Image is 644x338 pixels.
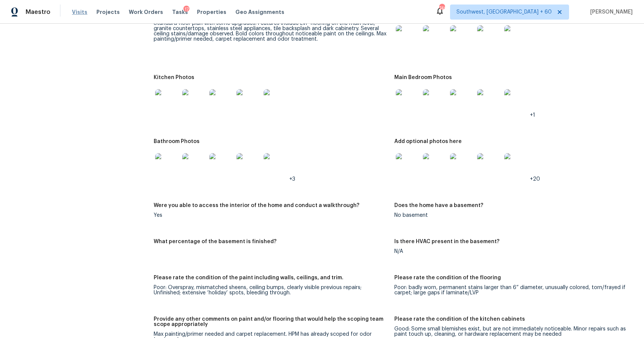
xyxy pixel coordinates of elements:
div: N/A [394,249,629,254]
span: Properties [197,8,226,16]
h5: Does the home have a basement? [394,203,483,208]
h5: Please rate the condition of the kitchen cabinets [394,317,525,322]
h5: Were you able to access the interior of the home and conduct a walkthrough? [154,203,359,208]
h5: Provide any other comments on paint and/or flooring that would help the scoping team scope approp... [154,317,388,327]
h5: Bathroom Photos [154,139,200,144]
span: Tasks [172,9,188,15]
span: Geo Assignments [235,8,284,16]
span: Projects [96,8,120,16]
div: Poor: badly worn, permanent stains larger than 6” diameter, unusually colored, torn/frayed if car... [394,285,629,295]
div: Yes [154,213,388,218]
span: Maestro [26,8,50,16]
div: 749 [439,5,444,12]
span: Visits [72,8,87,16]
span: +20 [530,177,540,182]
div: Standard floor plan with some upgrades. Features include LVP flooring on the main level, granite ... [154,21,388,42]
div: Poor: Overspray, mismatched sheens, ceiling bumps, clearly visible previous repairs; Unfinished; ... [154,285,388,295]
div: 17 [183,6,189,13]
span: Work Orders [129,8,163,16]
h5: Add optional photos here [394,139,462,144]
div: Good: Some small blemishes exist, but are not immediately noticeable. Minor repairs such as paint... [394,326,629,337]
h5: Main Bedroom Photos [394,75,452,80]
h5: Is there HVAC present in the basement? [394,239,499,244]
span: Southwest, [GEOGRAPHIC_DATA] + 60 [456,8,552,16]
span: +3 [289,177,295,182]
h5: Please rate the condition of the flooring [394,275,501,280]
span: [PERSON_NAME] [587,8,633,16]
h5: Please rate the condition of the paint including walls, ceilings, and trim. [154,275,343,280]
h5: Kitchen Photos [154,75,194,80]
h5: What percentage of the basement is finished? [154,239,276,244]
span: +1 [530,113,535,118]
div: No basement [394,213,629,218]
